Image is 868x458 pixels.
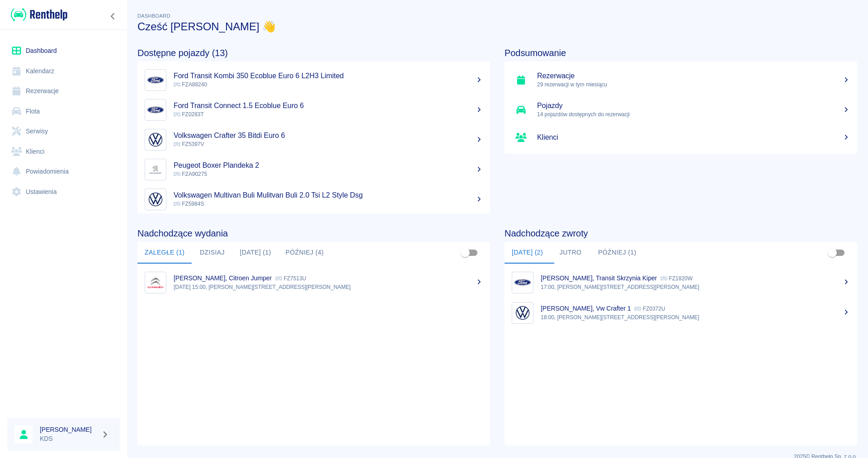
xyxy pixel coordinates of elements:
a: Klienci [7,142,120,162]
button: Zaległe (1) [137,242,192,264]
button: Jutro [550,242,591,264]
button: Zwiń nawigację [106,10,120,22]
h5: Volkswagen Crafter 35 Bitdi Euro 6 [174,131,483,140]
a: Image[PERSON_NAME], Vw Crafter 1 FZ0372U18:00, [PERSON_NAME][STREET_ADDRESS][PERSON_NAME] [505,297,857,328]
button: [DATE] (2) [505,242,550,264]
img: Image [147,161,164,178]
button: Dzisiaj [192,242,232,264]
h3: Cześć [PERSON_NAME] 👋 [137,20,857,33]
a: Rezerwacje29 rezerwacji w tym miesiącu [505,65,857,95]
span: FZ5984S [174,201,204,207]
button: [DATE] (1) [232,242,278,264]
h5: Klienci [537,133,850,142]
a: ImageVolkswagen Crafter 35 Bitdi Euro 6 FZ5397V [137,125,490,155]
a: Ustawienia [7,182,120,202]
span: Pokaż przypisane tylko do mnie [457,244,474,261]
span: FZ5397V [174,141,204,147]
h4: Dostępne pojazdy (13) [137,47,490,58]
a: Klienci [505,125,857,150]
a: ImageFord Transit Connect 1.5 Ecoblue Euro 6 FZ0283T [137,95,490,125]
img: Image [514,304,531,321]
h4: Nadchodzące zwroty [505,228,857,239]
a: Powiadomienia [7,161,120,182]
a: Rezerwacje [7,81,120,101]
a: Pojazdy14 pojazdów dostępnych do rezerwacji [505,95,857,125]
p: KDS [40,434,98,444]
a: Kalendarz [7,61,120,81]
h6: [PERSON_NAME] [40,425,98,434]
p: 29 rezerwacji w tym miesiącu [537,80,850,89]
p: 17:00, [PERSON_NAME][STREET_ADDRESS][PERSON_NAME] [541,283,850,291]
img: Image [147,71,164,89]
span: Pokaż przypisane tylko do mnie [824,244,841,261]
h5: Rezerwacje [537,71,850,80]
img: Image [147,101,164,118]
a: Dashboard [7,41,120,61]
p: FZ7513U [275,275,306,282]
a: ImageFord Transit Kombi 350 Ecoblue Euro 6 L2H3 Limited FZA88240 [137,65,490,95]
a: ImageVolkswagen Multivan Buli Mulitvan Buli 2.0 Tsi L2 Style Dsg FZ5984S [137,184,490,214]
p: 18:00, [PERSON_NAME][STREET_ADDRESS][PERSON_NAME] [541,313,850,321]
p: [DATE] 15:00, [PERSON_NAME][STREET_ADDRESS][PERSON_NAME] [174,283,483,291]
p: FZ0372U [634,306,665,312]
h5: Pojazdy [537,101,850,110]
img: Image [147,274,164,291]
p: [PERSON_NAME], Vw Crafter 1 [541,305,631,312]
a: Image[PERSON_NAME], Transit Skrzynia Kiper FZ1820W17:00, [PERSON_NAME][STREET_ADDRESS][PERSON_NAME] [505,267,857,297]
span: Dashboard [137,13,170,19]
img: Image [514,274,531,291]
h5: Peugeot Boxer Plandeka 2 [174,161,483,170]
p: FZ1820W [660,275,693,282]
p: [PERSON_NAME], Citroen Jumper [174,274,272,282]
img: Image [147,191,164,208]
span: FZ0283T [174,111,204,118]
span: FZA90275 [174,171,207,177]
p: [PERSON_NAME], Transit Skrzynia Kiper [541,274,657,282]
span: FZA88240 [174,81,207,88]
h4: Nadchodzące wydania [137,228,490,239]
a: Renthelp logo [7,7,67,22]
h5: Ford Transit Connect 1.5 Ecoblue Euro 6 [174,101,483,110]
button: Później (1) [591,242,644,264]
h5: Volkswagen Multivan Buli Mulitvan Buli 2.0 Tsi L2 Style Dsg [174,191,483,200]
button: Później (4) [278,242,331,264]
a: Serwisy [7,121,120,142]
p: 14 pojazdów dostępnych do rezerwacji [537,110,850,118]
a: ImagePeugeot Boxer Plandeka 2 FZA90275 [137,155,490,184]
h5: Ford Transit Kombi 350 Ecoblue Euro 6 L2H3 Limited [174,71,483,80]
a: Image[PERSON_NAME], Citroen Jumper FZ7513U[DATE] 15:00, [PERSON_NAME][STREET_ADDRESS][PERSON_NAME] [137,267,490,297]
h4: Podsumowanie [505,47,857,58]
a: Flota [7,101,120,122]
img: Image [147,131,164,148]
img: Renthelp logo [11,7,67,22]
